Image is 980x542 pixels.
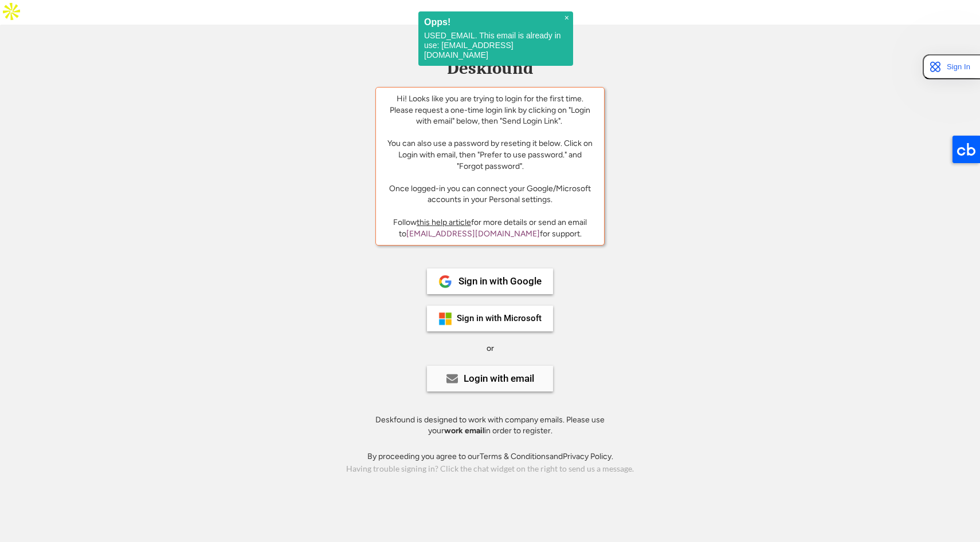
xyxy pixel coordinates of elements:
div: Sign in with Google [458,276,542,286]
a: [EMAIL_ADDRESS][DOMAIN_NAME] [406,229,540,239]
div: Deskfound is designed to work with company emails. Please use your in order to register. [361,414,619,437]
a: Privacy Policy. [563,452,613,461]
div: By proceeding you agree to our and [367,451,613,462]
div: Follow for more details or send an email to for support. [385,217,595,239]
strong: work email [444,426,484,436]
a: this help article [417,217,471,227]
img: 1024px-Google__G__Logo.svg.png [438,275,452,288]
div: or [487,343,494,354]
div: Hi! Looks like you are trying to login for the first time. Please request a one-time login link b... [385,93,595,205]
p: USED_EMAIL. This email is already in use: [EMAIL_ADDRESS][DOMAIN_NAME] [424,31,567,60]
div: Deskfound [441,60,539,77]
img: ms-symbollockup_mssymbol_19.png [438,312,452,326]
h2: Opps! [424,17,567,27]
span: × [565,13,569,23]
a: Terms & Conditions [480,452,550,461]
div: Login with email [464,374,534,383]
div: Sign in with Microsoft [457,314,542,323]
